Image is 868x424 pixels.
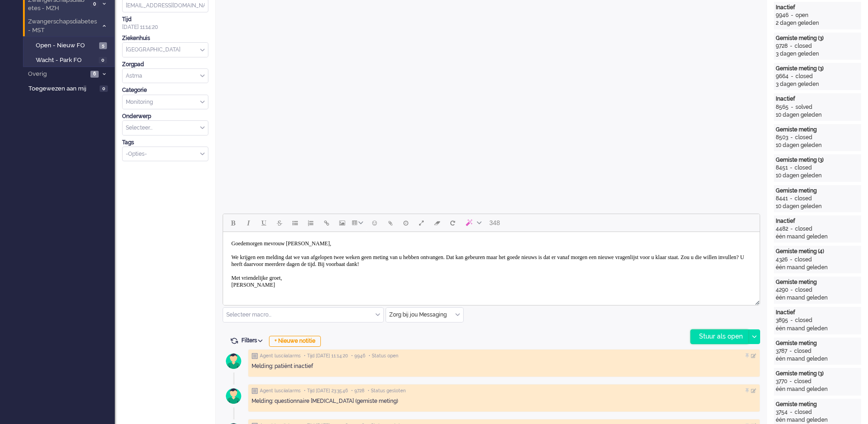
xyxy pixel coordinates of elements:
span: 5 [99,42,107,49]
button: Insert/edit link [319,215,334,231]
div: 3 dagen geleden [776,80,859,88]
div: Categorie [122,86,208,94]
div: Melding: patiënt inactief [252,362,756,370]
div: 4326 [776,256,788,264]
div: 3770 [776,378,787,385]
div: Inactief [776,95,859,103]
div: één maand geleden [776,233,859,241]
div: Gemiste meting (3) [776,34,859,42]
div: 3787 [776,347,787,355]
span: Overig [27,70,88,79]
span: Filters [241,337,266,344]
span: Zwangerschapsdiabetes - MST [27,17,98,34]
span: • Status open [369,353,398,359]
div: - [787,378,794,385]
span: Toegewezen aan mij [28,85,97,93]
span: 0 [100,85,108,92]
div: open [795,11,808,19]
div: Tags [122,139,208,147]
img: ic_note_grey.svg [252,353,258,359]
button: Insert/edit image [334,215,350,231]
div: closed [795,42,812,50]
div: Gemiste meting [776,339,859,347]
div: 2 dagen geleden [776,19,859,27]
button: Strikethrough [272,215,287,231]
div: 3754 [776,408,788,416]
div: - [788,317,795,324]
button: Reset content [445,215,460,231]
div: Select Tags [122,147,208,162]
span: 6 [90,71,99,78]
div: - [789,103,795,111]
div: één maand geleden [776,385,859,393]
a: Wacht - Park FO 0 [27,55,114,65]
button: Add attachment [382,215,398,231]
div: 3895 [776,317,788,324]
div: closed [795,195,812,203]
div: closed [794,347,812,355]
div: 10 dagen geleden [776,111,859,119]
button: AI [460,215,485,231]
span: Agent lusciialarms [260,388,301,394]
div: closed [795,408,812,416]
div: Gemiste meting (3) [776,65,859,73]
span: Agent lusciialarms [260,353,301,359]
div: 4482 [776,225,788,233]
div: - [788,42,795,50]
button: Table [350,215,367,231]
div: solved [795,103,812,111]
span: • 9728 [351,388,364,394]
div: Tijd [122,16,208,23]
div: één maand geleden [776,264,859,271]
div: Inactief [776,309,859,317]
div: - [788,256,795,264]
div: 8451 [776,164,788,172]
div: één maand geleden [776,416,859,424]
div: Resize [752,297,760,305]
div: 9728 [776,42,788,50]
button: Delay message [398,215,414,231]
div: Gemiste meting [776,401,859,408]
img: ic_note_grey.svg [252,388,258,394]
span: 0 [99,57,107,64]
div: closed [795,164,812,172]
span: • Tijd [DATE] 23:35:46 [304,388,348,394]
div: closed [795,317,812,324]
div: - [787,347,794,355]
div: - [788,408,795,416]
button: Bullet list [287,215,303,231]
button: Fullscreen [414,215,429,231]
button: Numbered list [303,215,319,231]
div: closed [795,286,812,294]
div: Gemiste meting [776,126,859,134]
div: 10 dagen geleden [776,172,859,180]
div: Inactief [776,217,859,225]
div: - [789,11,795,19]
div: Gemiste meting (3) [776,156,859,164]
div: één maand geleden [776,325,859,333]
div: - [788,134,795,141]
span: Open - Nieuw FO [36,41,97,50]
img: avatar [222,350,245,373]
div: 4290 [776,286,788,294]
div: [DATE] 11:14:20 [122,16,208,31]
div: Gemiste meting (3) [776,370,859,378]
div: 8503 [776,134,788,141]
img: avatar [222,384,245,407]
button: Clear formatting [429,215,445,231]
span: • Status gesloten [368,388,406,394]
button: Emoticons [367,215,382,231]
div: Gemiste meting [776,187,859,195]
div: 10 dagen geleden [776,203,859,210]
div: Gemiste meting (4) [776,248,859,255]
div: Zorgpad [122,61,208,68]
div: - [788,286,795,294]
button: 348 [485,215,504,231]
div: 9664 [776,73,789,80]
div: 8441 [776,195,788,203]
div: 10 dagen geleden [776,141,859,149]
div: 3 dagen geleden [776,50,859,58]
div: - [789,73,795,80]
div: één maand geleden [776,294,859,302]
